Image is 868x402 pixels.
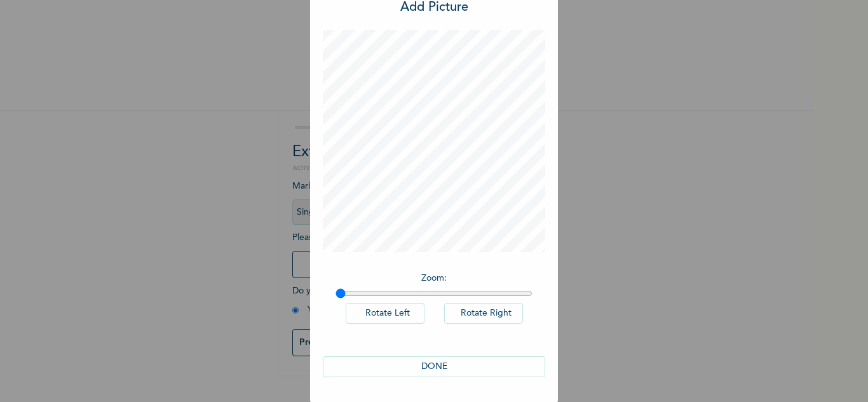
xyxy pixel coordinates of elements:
button: DONE [323,356,545,377]
button: Rotate Left [346,303,424,324]
span: Please add a recent Passport Photograph [292,233,521,285]
p: Zoom : [336,272,532,285]
button: Rotate Right [444,303,523,324]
